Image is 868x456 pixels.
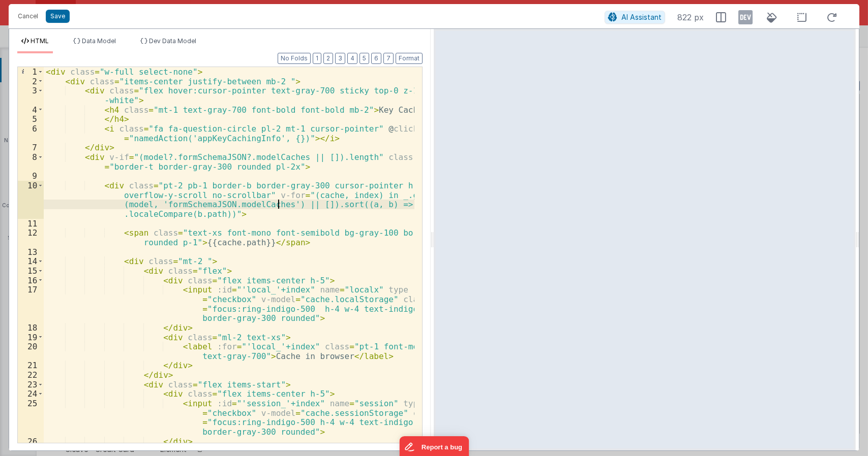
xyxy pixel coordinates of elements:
[18,77,44,86] div: 2
[46,10,70,23] button: Save
[18,380,44,389] div: 23
[18,247,44,257] div: 13
[18,256,44,266] div: 14
[360,53,369,64] button: 5
[18,361,44,370] div: 21
[18,323,44,333] div: 18
[18,219,44,229] div: 11
[149,37,196,45] span: Dev Data Model
[18,228,44,247] div: 12
[18,342,44,361] div: 20
[18,266,44,276] div: 15
[313,53,321,64] button: 1
[18,370,44,380] div: 22
[383,53,394,64] button: 7
[18,143,44,152] div: 7
[371,53,381,64] button: 6
[13,9,43,23] button: Cancel
[18,389,44,399] div: 24
[18,124,44,143] div: 6
[18,152,44,171] div: 8
[605,11,665,24] button: AI Assistant
[18,437,44,446] div: 26
[18,171,44,181] div: 9
[18,333,44,342] div: 19
[18,86,44,105] div: 3
[335,53,345,64] button: 3
[677,11,704,23] span: 822 px
[18,67,44,77] div: 1
[18,276,44,285] div: 16
[18,399,44,437] div: 25
[18,285,44,323] div: 17
[31,37,49,45] span: HTML
[18,114,44,124] div: 5
[82,37,116,45] span: Data Model
[621,13,662,21] span: AI Assistant
[18,181,44,219] div: 10
[323,53,333,64] button: 2
[396,53,423,64] button: Format
[278,53,311,64] button: No Folds
[347,53,357,64] button: 4
[18,105,44,115] div: 4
